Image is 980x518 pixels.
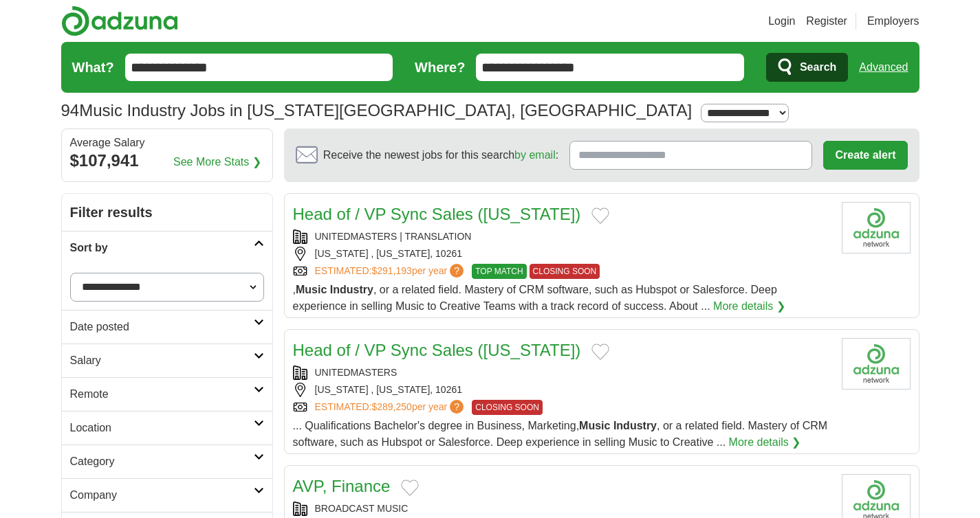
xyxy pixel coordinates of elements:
[70,148,264,173] div: $107,941
[70,352,254,369] h2: Salary
[70,240,254,256] h2: Sort by
[62,444,272,478] a: Category
[591,207,609,224] button: Add to favorite jobs
[72,57,114,78] label: What?
[293,205,581,223] a: Head of / VP Sync Sales ([US_STATE])
[293,229,831,244] div: UNITEDMASTERS | TRANSLATION
[70,319,254,335] h2: Date posted
[293,502,831,516] div: BROADCAST MUSIC
[472,400,543,415] span: CLOSING SOON
[61,5,178,36] img: Adzuna logo
[613,420,657,431] strong: Industry
[579,420,610,431] strong: Music
[70,137,264,148] div: Average Salary
[293,420,828,448] span: ... Qualifications Bachelor's degree in Business, Marketing, , or a related field. Mastery of CRM...
[867,13,919,30] a: Employers
[472,264,526,279] span: TOP MATCH
[450,400,464,414] span: ?
[62,194,272,231] h2: Filter results
[62,231,272,264] a: Sort by
[61,98,80,123] span: 94
[62,310,272,344] a: Date posted
[323,147,558,164] span: Receive the newest jobs for this search :
[729,434,801,451] a: More details ❯
[315,264,467,279] a: ESTIMATED:$291,193per year?
[330,284,373,295] strong: Industry
[514,149,556,161] a: by email
[371,265,411,276] span: $291,193
[842,202,911,254] img: Company logo
[293,284,777,312] span: , , or a related field. Mastery of CRM software, such as Hubspot or Salesforce. Deep experience i...
[315,400,467,415] a: ESTIMATED:$289,250per year?
[859,54,908,81] a: Advanced
[61,101,693,120] h1: Music Industry Jobs in [US_STATE][GEOGRAPHIC_DATA], [GEOGRAPHIC_DATA]
[806,13,847,30] a: Register
[70,487,254,504] h2: Company
[766,53,848,82] button: Search
[371,401,411,412] span: $289,250
[70,420,254,436] h2: Location
[293,341,581,359] a: Head of / VP Sync Sales ([US_STATE])
[415,57,465,78] label: Where?
[530,264,600,279] span: CLOSING SOON
[591,344,609,360] button: Add to favorite jobs
[293,477,391,495] a: AVP, Finance
[62,478,272,512] a: Company
[842,338,911,390] img: Company logo
[70,453,254,470] h2: Category
[800,54,836,81] span: Search
[768,13,795,30] a: Login
[62,344,272,377] a: Salary
[293,383,831,397] div: [US_STATE] , [US_STATE], 10261
[293,247,831,261] div: [US_STATE] , [US_STATE], 10261
[293,365,831,380] div: UNITEDMASTERS
[401,480,419,496] button: Add to favorite jobs
[62,377,272,411] a: Remote
[823,141,907,170] button: Create alert
[450,264,464,278] span: ?
[713,298,785,315] a: More details ❯
[296,284,327,295] strong: Music
[62,411,272,444] a: Location
[70,386,254,403] h2: Remote
[173,154,261,170] a: See More Stats ❯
